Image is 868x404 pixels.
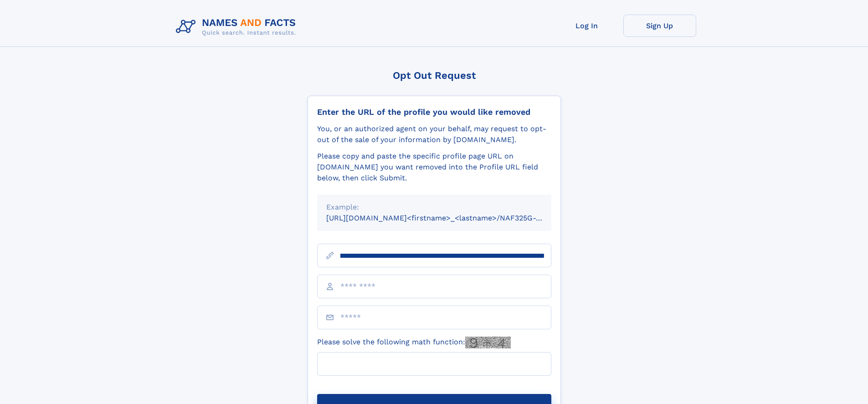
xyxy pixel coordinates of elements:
[317,123,551,145] div: You, or an authorized agent on your behalf, may request to opt-out of the sale of your informatio...
[317,337,511,348] label: Please solve the following math function:
[550,15,623,37] a: Log In
[172,15,303,39] img: Logo Names and Facts
[317,107,551,117] div: Enter the URL of the profile you would like removed
[326,202,542,213] div: Example:
[317,151,551,184] div: Please copy and paste the specific profile page URL on [DOMAIN_NAME] you want removed into the Pr...
[308,70,561,81] div: Opt Out Request
[623,15,696,37] a: Sign Up
[326,214,569,222] small: [URL][DOMAIN_NAME]<firstname>_<lastname>/NAF325G-xxxxxxxx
